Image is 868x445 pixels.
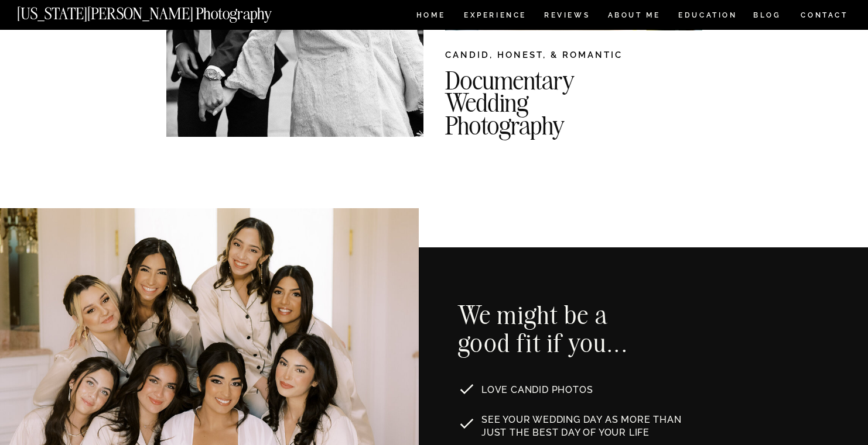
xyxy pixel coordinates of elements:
[414,12,447,22] a: HOME
[481,384,629,393] p: LOVE CANDID PHOTOS
[445,49,702,66] h2: CANDID, HONEST, & ROMANTIC
[481,413,693,436] p: See your wedding day as MORE THAN JUST the best day of your life
[800,9,849,22] a: CONTACT
[458,301,645,358] h2: We might be a good fit if you...
[464,12,525,22] a: Experience
[677,12,739,22] a: EDUCATION
[753,12,781,22] a: BLOG
[607,12,661,22] a: ABOUT ME
[544,12,588,22] a: REVIEWS
[445,69,754,128] h2: Documentary Wedding Photography
[17,6,311,16] a: [US_STATE][PERSON_NAME] Photography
